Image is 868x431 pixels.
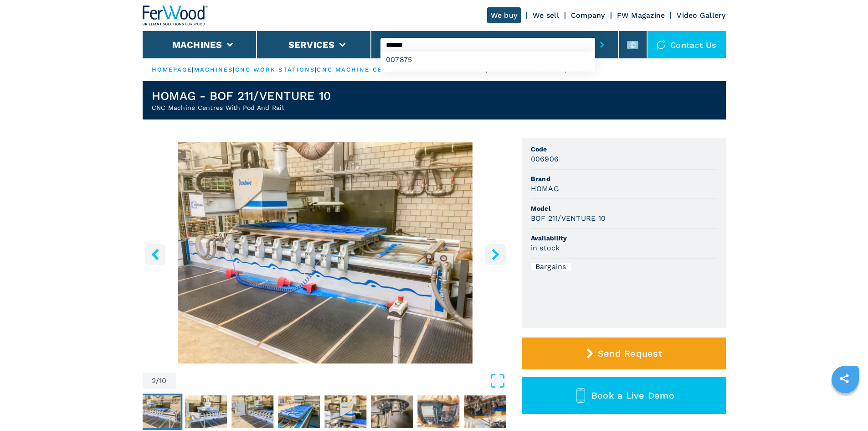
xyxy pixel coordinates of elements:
[533,11,559,20] a: We sell
[531,234,717,243] span: Availability
[323,394,368,430] button: Go to Slide 6
[185,395,227,428] img: 498f7e5d6f7c3a2cfb4635f82642c676
[617,11,665,20] a: FW Magazine
[531,183,559,194] h3: HOMAG
[598,348,662,359] span: Send Request
[159,377,167,384] span: 10
[233,66,235,73] span: |
[371,395,413,428] img: b49b255678567401177612da0d6784af
[595,34,609,55] button: submit-button
[143,142,508,363] img: CNC Machine Centres With Pod And Rail HOMAG BOF 211/VENTURE 10
[315,66,317,73] span: |
[531,263,571,270] div: Bargains
[183,394,229,430] button: Go to Slide 3
[522,377,726,414] button: Book a Live Demo
[192,66,194,73] span: |
[288,39,335,50] button: Services
[143,142,508,363] div: Go to Slide 2
[833,367,856,390] a: sharethis
[137,394,502,430] nav: Thumbnail Navigation
[531,145,717,154] span: Code
[464,395,506,428] img: 9fc2be87cf2834895e5fcd3aa85af389
[152,88,331,103] h1: HOMAG - BOF 211/VENTURE 10
[235,66,315,73] a: cnc work stations
[531,213,606,223] h3: BOF 211/VENTURE 10
[156,377,159,384] span: /
[231,395,273,428] img: c3f1878a736775277103429bd6388ac4
[462,394,508,430] button: Go to Slide 9
[143,5,208,26] img: Ferwood
[417,395,459,428] img: 7437a57bdda50c29b9c333fad49691e4
[487,7,521,23] a: We buy
[531,204,717,213] span: Model
[152,377,156,384] span: 2
[380,52,595,68] div: 007875
[657,40,666,49] img: Contact us
[485,244,506,265] button: right-button
[137,394,182,430] button: Go to Slide 2
[369,394,415,430] button: Go to Slide 7
[145,244,165,265] button: left-button
[677,11,725,20] a: Video Gallery
[139,395,180,428] img: 664eb4c20801ef2f9859677bffd106bd
[531,243,560,253] h3: in stock
[152,103,331,112] h2: CNC Machine Centres With Pod And Rail
[647,31,726,58] div: Contact us
[172,39,222,50] button: Machines
[531,174,717,183] span: Brand
[278,395,320,428] img: 527438b09ae12178de757ba992fe7311
[531,154,559,164] h3: 006906
[178,373,506,389] button: Open Fullscreen
[829,390,861,424] iframe: Chat
[317,66,486,73] a: cnc machine centres with pod and rail
[324,395,366,428] img: b1214e878b77343254f8eab18f80d213
[571,11,605,20] a: Company
[276,394,322,430] button: Go to Slide 5
[416,394,461,430] button: Go to Slide 8
[194,66,233,73] a: machines
[230,394,275,430] button: Go to Slide 4
[591,390,674,401] span: Book a Live Demo
[152,66,192,73] a: HOMEPAGE
[522,338,726,369] button: Send Request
